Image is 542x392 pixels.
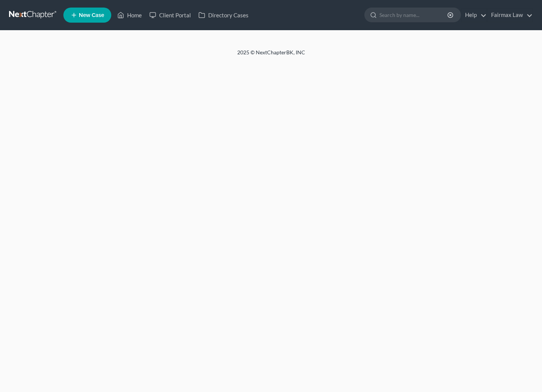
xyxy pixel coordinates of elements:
[487,8,533,22] a: Fairmax Law
[56,49,486,62] div: 2025 © NextChapterBK, INC
[195,8,252,22] a: Directory Cases
[461,8,487,22] a: Help
[114,8,146,22] a: Home
[379,8,448,22] input: Search by name...
[79,12,104,18] span: New Case
[146,8,195,22] a: Client Portal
